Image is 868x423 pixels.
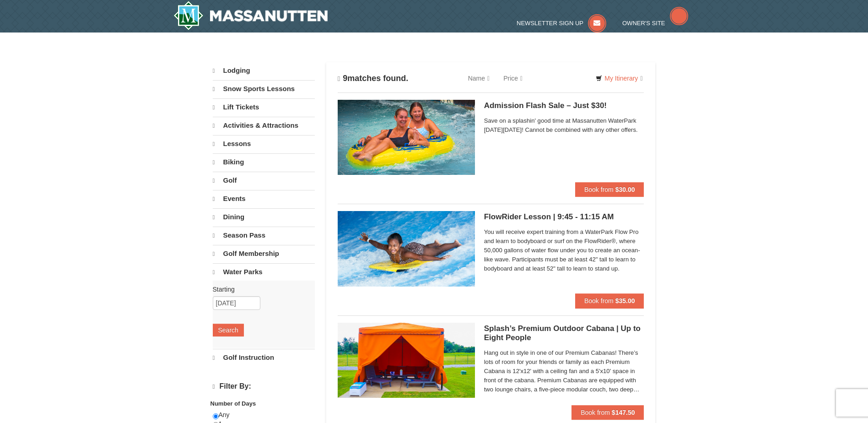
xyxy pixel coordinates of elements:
[571,405,644,420] button: Book from $147.50
[484,324,644,342] h5: Splash’s Premium Outdoor Cabana | Up to Eight People
[612,409,635,416] strong: $147.50
[461,69,496,87] a: Name
[213,324,244,336] button: Search
[213,62,315,79] a: Lodging
[173,1,328,30] a: Massanutten Resort
[213,80,315,98] a: Snow Sports Lessons
[484,348,644,394] span: Hang out in style in one of our Premium Cabanas! There’s lots of room for your friends or family ...
[584,297,614,304] span: Book from
[213,117,315,134] a: Activities & Attractions
[213,190,315,207] a: Events
[484,116,644,135] span: Save on a splashin' good time at Massanutten WaterPark [DATE][DATE]! Cannot be combined with any ...
[517,20,606,27] a: Newsletter Sign Up
[338,100,475,175] img: 6619917-1618-f229f8f2.jpg
[213,382,315,391] h4: Filter By:
[213,208,315,226] a: Dining
[213,172,315,189] a: Golf
[622,20,688,27] a: Owner's Site
[338,323,475,398] img: 6619917-1540-abbb9b77.jpg
[484,212,644,222] h5: FlowRider Lesson | 9:45 - 11:15 AM
[590,71,648,85] a: My Itinerary
[213,285,308,294] label: Starting
[496,69,529,87] a: Price
[584,186,614,193] span: Book from
[484,228,644,273] span: You will receive expert training from a WaterPark Flow Pro and learn to bodyboard or surf on the ...
[213,263,315,281] a: Water Parks
[615,297,635,304] strong: $35.00
[622,20,665,27] span: Owner's Site
[213,349,315,366] a: Golf Instruction
[213,135,315,152] a: Lessons
[213,153,315,171] a: Biking
[575,182,644,197] button: Book from $30.00
[210,400,256,407] strong: Number of Days
[575,293,644,308] button: Book from $35.00
[615,186,635,193] strong: $30.00
[517,20,583,27] span: Newsletter Sign Up
[213,98,315,116] a: Lift Tickets
[173,1,328,30] img: Massanutten Resort Logo
[213,245,315,262] a: Golf Membership
[484,101,644,110] h5: Admission Flash Sale – Just $30!
[213,227,315,244] a: Season Pass
[581,409,610,416] span: Book from
[338,211,475,286] img: 6619917-216-363963c7.jpg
